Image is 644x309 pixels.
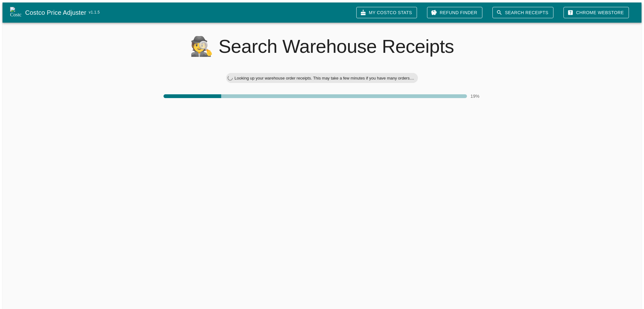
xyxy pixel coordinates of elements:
[563,7,629,19] a: Chrome Webstore
[492,7,553,19] a: Search Receipts
[231,76,418,80] span: Looking up your warehouse order receipts. This may take a few minutes if you have many orders....
[356,7,417,19] a: My Costco Stats
[427,7,482,19] a: Refund Finder
[3,35,641,58] h2: 🕵 Search Warehouse Receipts
[89,9,100,16] span: v 1.1.5
[10,7,21,18] img: Costco Price Adjuster
[25,8,351,18] a: Costco Price Adjuster v1.1.5
[469,93,480,99] p: 19%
